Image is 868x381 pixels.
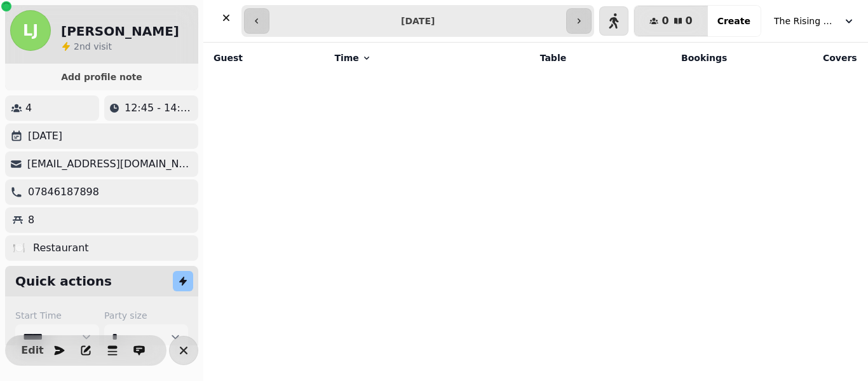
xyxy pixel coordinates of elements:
p: 4 [25,100,32,116]
span: 0 [661,16,668,26]
button: Add profile note [10,69,193,85]
p: 12:45 - 14:45 [125,100,193,116]
p: visit [74,40,112,53]
span: Edit [25,345,40,356]
span: Add profile note [20,73,183,81]
span: The Rising Sun [774,15,837,27]
p: Restaurant [33,240,89,256]
span: Create [717,17,750,25]
span: Time [334,52,358,64]
p: 07846187898 [28,184,99,200]
h2: [PERSON_NAME] [61,22,179,40]
button: 00 [634,6,707,36]
p: 8 [28,212,34,228]
span: 0 [686,16,693,26]
th: Table [465,43,574,73]
label: Start Time [15,309,99,322]
h2: Quick actions [15,272,112,290]
th: Guest [203,43,327,73]
th: Covers [735,43,864,73]
label: Party size [104,309,188,322]
span: nd [79,41,93,52]
th: Bookings [574,43,735,73]
p: [DATE] [28,128,62,144]
span: 2 [74,41,79,52]
button: The Rising Sun [766,10,863,32]
span: LJ [23,23,38,38]
button: Create [707,6,761,36]
button: Edit [20,338,45,363]
button: Time [334,52,371,64]
p: [EMAIL_ADDRESS][DOMAIN_NAME] [27,156,193,172]
p: 🍽️ [13,240,25,256]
